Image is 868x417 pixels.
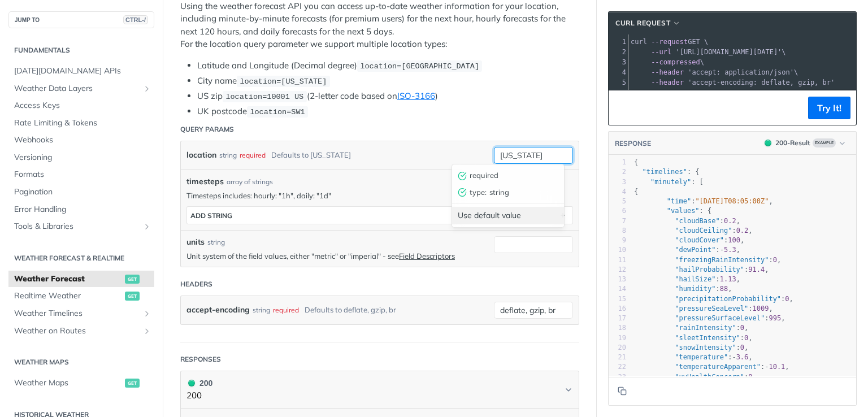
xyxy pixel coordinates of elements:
button: cURL Request [611,18,685,29]
a: Access Keys [8,97,154,114]
button: Show subpages for Weather Data Layers [142,84,151,93]
div: 22 [609,362,626,372]
a: Weather on RoutesShow subpages for Weather on Routes [8,323,154,340]
span: "[DATE]T08:05:00Z" [695,197,769,205]
p: Unit system of the field values, either "metric" or "imperial" - see [186,251,488,261]
span: 995 [769,314,781,322]
button: Show subpages for Weather on Routes [142,327,151,336]
span: "time" [667,197,691,205]
span: --header [651,79,684,86]
span: --request [651,38,688,46]
span: : , [634,363,789,371]
span: curl [631,38,647,46]
div: 20 [609,343,626,353]
div: string [253,302,270,318]
span: Weather on Routes [14,325,140,337]
div: 12 [609,265,626,275]
span: --header [651,68,684,76]
a: Weather Data LayersShow subpages for Weather Data Layers [8,80,154,97]
span: - [765,363,769,371]
a: Tools & LibrariesShow subpages for Tools & Libraries [8,218,154,235]
a: Pagination [8,184,154,201]
div: 17 [609,314,626,323]
span: 'accept-encoding: deflate, gzip, br' [688,79,835,86]
span: "rainIntensity" [675,324,736,332]
span: type : [470,187,487,198]
span: Weather Timelines [14,308,140,319]
span: CTRL-/ [123,15,148,24]
span: 0 [748,373,752,381]
span: 0.2 [724,217,736,225]
div: 15 [609,294,626,304]
span: "timelines" [642,168,687,176]
span: 200 [765,140,771,146]
li: Latitude and Longitude (Decimal degree) [197,59,579,72]
a: Error Handling [8,201,154,218]
span: Example [813,138,836,147]
span: "cloudCover" [675,236,724,244]
span: "values" [667,207,700,215]
span: 5.3 [724,246,736,254]
div: 11 [609,255,626,265]
span: { [634,188,638,196]
span: 91.4 [748,266,765,273]
div: 4 [609,187,626,197]
span: : { [634,207,711,215]
a: Rate Limiting & Tokens [8,115,154,132]
span: 0 [740,344,744,351]
div: 10 [609,245,626,255]
span: : , [634,197,773,205]
span: "temperature" [675,353,728,361]
span: "sleetIntensity" [675,334,740,342]
button: 200 200200 [186,377,573,402]
span: \ [631,68,798,76]
div: 18 [609,323,626,333]
span: "cloudBase" [675,217,719,225]
p: 200 [186,389,212,402]
span: 0 [744,334,748,342]
span: : { [634,168,700,176]
li: City name [197,75,579,88]
span: --compressed [651,58,700,66]
div: required [240,147,266,163]
span: "humidity" [675,285,715,293]
span: Webhooks [14,134,151,146]
span: - [720,246,724,254]
span: : , [634,236,744,244]
div: Responses [180,354,221,364]
span: GET \ [631,38,708,46]
div: 9 [609,236,626,245]
span: : , [634,344,748,351]
span: 1.13 [720,275,736,283]
label: location [186,147,216,163]
span: location=[GEOGRAPHIC_DATA] [360,62,479,71]
span: "pressureSeaLevel" [675,305,748,312]
a: ISO-3166 [397,90,435,101]
div: 1 [609,37,628,47]
div: 200 [186,377,212,389]
span: : , [634,227,753,234]
div: 2 [609,47,628,57]
span: location=10001 US [225,93,303,101]
div: Query Params [180,124,234,134]
div: 5 [609,77,628,88]
span: : , [634,334,753,342]
span: Weather Data Layers [14,83,140,94]
span: string [489,187,558,198]
span: timesteps [186,176,224,188]
span: --url [651,48,671,56]
a: Weather Forecastget [8,271,154,288]
span: [DATE][DOMAIN_NAME] APIs [14,66,151,77]
a: Formats [8,166,154,183]
div: Headers [180,279,212,289]
div: 5 [609,197,626,206]
span: 200 [188,380,195,386]
span: : , [634,246,740,254]
button: Show subpages for Weather Timelines [142,309,151,318]
span: Access Keys [14,100,151,111]
a: Realtime Weatherget [8,288,154,305]
a: Field Descriptors [399,251,455,260]
span: get [125,379,140,388]
span: Error Handling [14,204,151,215]
span: Realtime Weather [14,290,122,302]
